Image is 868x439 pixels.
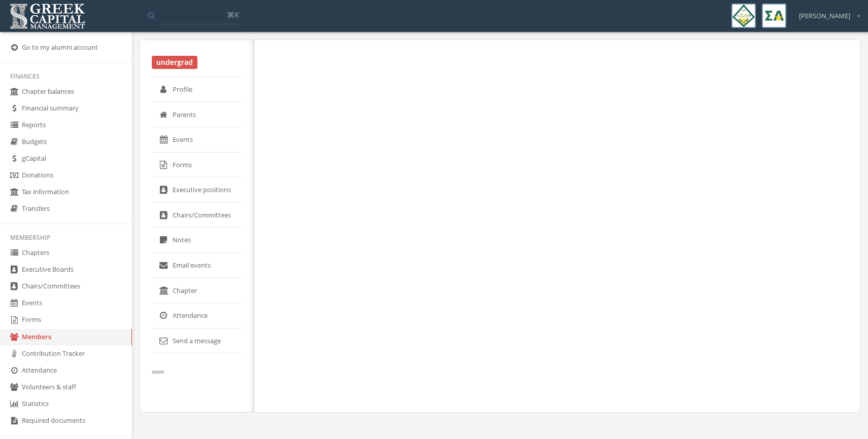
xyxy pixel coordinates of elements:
a: Profile [152,77,242,102]
span: ⌘K [227,10,239,20]
a: Parents [152,102,242,128]
a: Email events [152,253,242,278]
a: Notes [152,228,242,253]
a: Forms [152,153,242,178]
a: Send a message [152,328,242,354]
span: [PERSON_NAME] [799,11,850,21]
div: [PERSON_NAME] [792,4,860,21]
a: Attendance [152,303,242,328]
a: Executive positions [152,177,242,203]
a: Events [152,127,242,153]
a: Chapter [152,278,242,304]
span: --- [152,370,164,374]
span: undergrad [152,56,197,69]
a: Chairs/Committees [152,203,242,228]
